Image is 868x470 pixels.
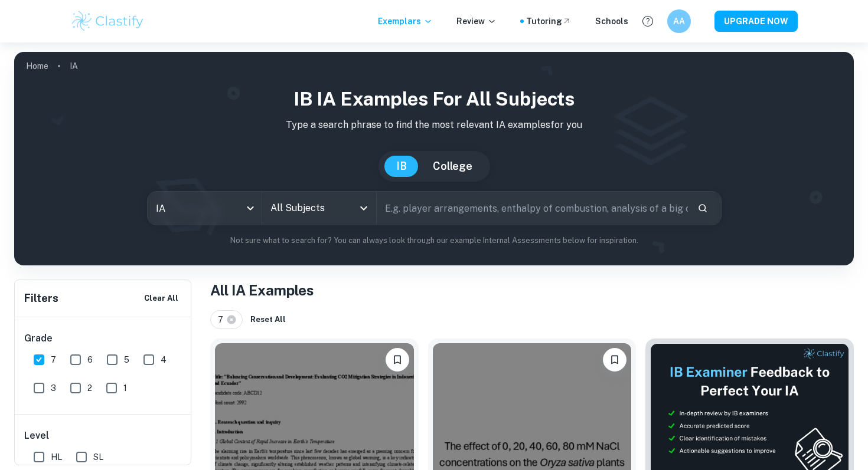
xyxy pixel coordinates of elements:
p: Review [456,15,497,28]
span: 3 [51,382,56,395]
button: Help and Feedback [638,11,658,31]
h6: Level [24,429,182,443]
p: Not sure what to search for? You can always look through our example Internal Assessments below f... [24,235,844,246]
input: E.g. player arrangements, enthalpy of combustion, analysis of a big city... [377,192,688,225]
button: Search [693,198,713,218]
span: 1 [123,382,127,395]
button: AA [667,9,691,33]
button: UPGRADE NOW [714,11,798,32]
button: Bookmark [386,348,409,372]
div: IA [148,192,262,225]
h6: Grade [24,331,182,346]
button: Bookmark [603,348,626,372]
span: HL [51,451,62,464]
button: Open [355,200,372,216]
a: Schools [595,15,628,28]
span: 6 [87,353,93,366]
span: 7 [51,353,56,366]
h6: AA [673,15,686,28]
a: Tutoring [526,15,572,28]
span: 4 [161,353,167,366]
h6: Filters [24,290,58,307]
button: IB [384,156,419,177]
span: 7 [218,313,229,326]
span: 5 [124,353,129,366]
button: College [421,156,484,177]
button: Clear All [141,290,181,307]
p: IA [70,60,78,73]
img: profile cover [14,52,854,265]
img: Clastify logo [70,9,145,33]
h1: All IA Examples [210,280,854,301]
span: SL [93,451,103,464]
button: Reset All [247,311,289,328]
a: Home [26,58,48,74]
p: Type a search phrase to find the most relevant IA examples for you [24,118,844,132]
p: Exemplars [378,15,433,28]
h1: IB IA examples for all subjects [24,85,844,113]
span: 2 [87,382,92,395]
div: 7 [210,310,243,329]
